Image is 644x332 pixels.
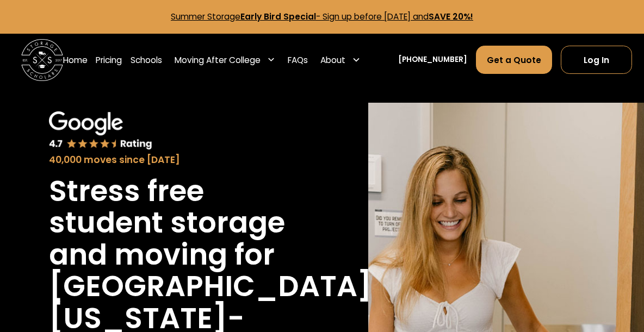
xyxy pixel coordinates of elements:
a: Summer StorageEarly Bird Special- Sign up before [DATE] andSAVE 20%! [171,11,473,22]
a: Schools [131,45,162,74]
div: About [320,54,345,66]
a: [PHONE_NUMBER] [398,54,467,65]
a: Log In [561,46,632,74]
img: Storage Scholars main logo [21,39,63,81]
a: FAQs [288,45,308,74]
div: 40,000 moves since [DATE] [49,153,302,167]
div: Moving After College [175,54,261,66]
strong: SAVE 20%! [429,11,473,22]
div: Moving After College [170,45,279,74]
img: Google 4.7 star rating [49,111,152,151]
div: About [317,45,364,74]
a: Pricing [96,45,122,74]
a: Get a Quote [476,46,553,74]
strong: Early Bird Special [240,11,316,22]
a: Home [63,45,88,74]
h1: Stress free student storage and moving for [49,176,302,271]
a: home [21,39,63,81]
